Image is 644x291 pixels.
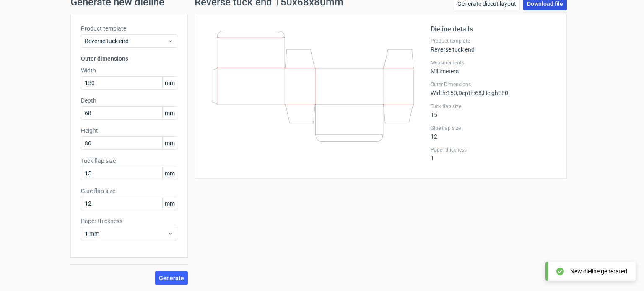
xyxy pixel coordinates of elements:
label: Depth [81,96,177,105]
div: Millimeters [431,59,556,75]
div: 1 [431,147,556,162]
h2: Dieline details [431,24,556,34]
label: Outer Dimensions [431,81,556,88]
div: 15 [431,103,556,118]
label: Tuck flap size [81,157,177,165]
span: mm [162,77,177,89]
div: Reverse tuck end [431,38,556,53]
label: Product template [81,24,177,33]
span: 1 mm [85,229,167,238]
label: Paper thickness [81,217,177,225]
span: Generate [159,275,184,281]
span: , Depth : 68 [457,90,482,96]
label: Measurements [431,59,556,66]
span: mm [162,197,177,210]
label: Glue flap size [431,125,556,131]
label: Tuck flap size [431,103,556,110]
label: Glue flap size [81,187,177,195]
label: Product template [431,38,556,44]
h3: Outer dimensions [81,54,177,63]
span: mm [162,167,177,180]
span: , Height : 80 [482,90,508,96]
div: New dieline generated [570,267,627,276]
span: mm [162,137,177,149]
span: Width : 150 [431,90,457,96]
label: Height [81,126,177,135]
span: Reverse tuck end [85,37,167,45]
label: Width [81,66,177,75]
span: mm [162,107,177,119]
button: Generate [155,271,188,285]
div: 12 [431,125,556,140]
label: Paper thickness [431,147,556,153]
